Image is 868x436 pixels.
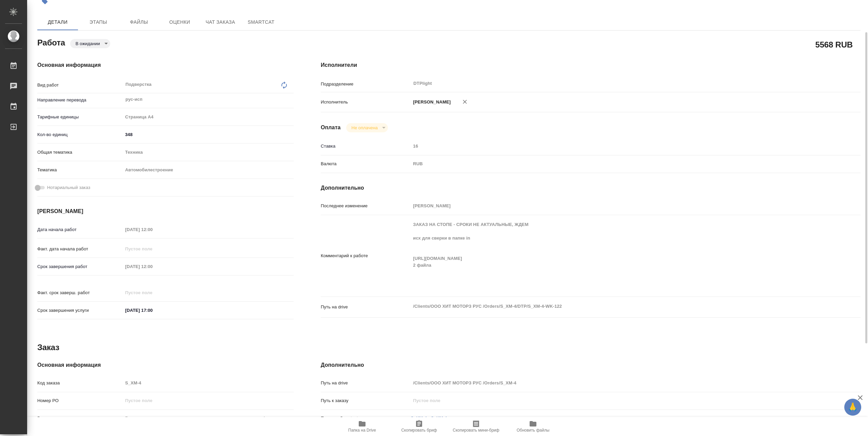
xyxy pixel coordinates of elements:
h4: Основная информация [37,61,294,69]
button: Скопировать бриф [391,417,448,436]
p: Путь на drive [321,304,411,310]
input: Пустое поле [411,396,815,405]
button: Удалить исполнителя [457,94,472,109]
p: Вид работ [37,82,123,89]
h4: Дополнительно [321,184,861,192]
span: Скопировать бриф [401,428,437,433]
p: Факт. дата начала работ [37,246,123,252]
p: Путь к заказу [321,397,411,404]
p: Вид услуги [37,415,123,422]
span: Оценки [163,18,196,26]
span: Чат заказа [204,18,237,26]
button: 🙏 [844,399,861,416]
p: Исполнитель [321,99,411,106]
p: [PERSON_NAME] [411,99,451,106]
span: Папка на Drive [348,428,376,433]
input: Пустое поле [123,413,294,423]
input: Пустое поле [123,262,182,271]
button: Не оплачена [350,125,380,131]
h4: Оплата [321,124,341,132]
input: Пустое поле [123,288,182,298]
p: Номер РО [37,397,123,404]
h4: Дополнительно [321,361,861,369]
p: Проекты Smartcat [321,415,411,422]
h4: Основная информация [37,361,294,369]
button: В ожидании [74,41,102,46]
span: 🙏 [847,400,859,414]
span: SmartCat [245,18,277,26]
p: Общая тематика [37,149,123,156]
h2: Работа [37,36,65,48]
input: Пустое поле [123,244,182,254]
p: Путь на drive [321,380,411,386]
p: Дата начала работ [37,226,123,233]
textarea: ЗАКАЗ НА СТОПЕ - СРОКИ НЕ АКТУАЛЬНЫЕ, ЖДЕМ исх для сверки в папке in [URL][DOMAIN_NAME] 2 файла [411,219,815,291]
p: Срок завершения услуги [37,307,123,314]
h2: Заказ [37,342,59,353]
div: Техника [123,147,294,158]
a: S_XM-4, [411,416,428,421]
span: Нотариальный заказ [47,184,90,191]
input: Пустое поле [123,225,182,234]
p: Ставка [321,143,411,150]
p: Направление перевода [37,97,123,103]
p: Срок завершения работ [37,263,123,270]
span: Файлы [123,18,155,26]
span: Обновить файлы [517,428,550,433]
p: Факт. срок заверш. работ [37,289,123,296]
div: RUB [411,158,815,170]
p: Подразделение [321,81,411,88]
input: Пустое поле [411,141,815,151]
div: В ожидании [346,123,388,132]
div: В ожидании [70,39,110,48]
p: Комментарий к работе [321,252,411,259]
button: Скопировать мини-бриф [448,417,505,436]
div: Автомобилестроение [123,164,294,176]
input: ✎ Введи что-нибудь [123,305,182,315]
input: Пустое поле [411,201,815,211]
a: S_XM-4_англ [431,416,459,421]
h2: 5568 RUB [815,39,853,50]
p: Последнее изменение [321,203,411,209]
p: Код заказа [37,380,123,386]
button: Папка на Drive [334,417,391,436]
span: Этапы [82,18,115,26]
p: Кол-во единиц [37,131,123,138]
h4: Исполнители [321,61,861,69]
button: Обновить файлы [505,417,561,436]
div: Страница А4 [123,111,294,123]
span: Скопировать мини-бриф [453,428,499,433]
textarea: /Clients/ООО ХИТ МОТОРЗ РУС /Orders/S_XM-4/DTP/S_XM-4-WK-122 [411,301,815,312]
p: Тарифные единицы [37,114,123,120]
input: Пустое поле [411,378,815,388]
p: Тематика [37,167,123,173]
input: ✎ Введи что-нибудь [123,130,294,139]
p: Валюта [321,160,411,167]
span: Детали [41,18,74,26]
h4: [PERSON_NAME] [37,207,294,215]
input: Пустое поле [123,396,294,405]
input: Пустое поле [123,378,294,388]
